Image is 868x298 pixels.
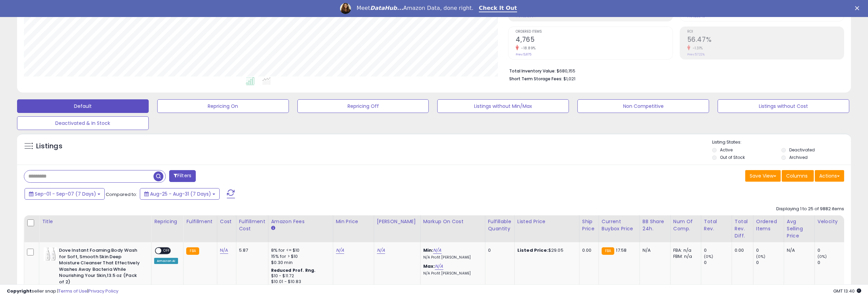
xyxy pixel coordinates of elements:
[687,36,844,45] h2: 56.47%
[517,218,576,225] div: Listed Price
[35,191,96,197] span: Sep-01 - Sep-07 (7 Days)
[370,5,403,11] i: DataHub...
[140,188,220,200] button: Aug-25 - Aug-31 (7 Days)
[59,247,142,287] b: Dove Instant Foaming Body Wash for Soft, Smooth Skin Deep Moisture Cleanser That Effectively Wash...
[423,255,480,260] p: N/A Profit [PERSON_NAME]
[186,247,199,255] small: FBA
[789,154,808,160] label: Archived
[776,206,844,212] div: Displaying 1 to 25 of 9882 items
[582,247,593,253] div: 0.00
[239,218,265,232] div: Fulfillment Cost
[154,258,178,264] div: Amazon AI
[789,147,815,153] label: Deactivated
[239,247,263,253] div: 5.87
[712,139,851,146] p: Listing States:
[435,263,443,270] a: N/A
[356,5,473,12] div: Meet Amazon Data, done right.
[745,170,781,182] button: Save View
[437,99,569,113] button: Listings without Min/Max
[815,170,844,182] button: Actions
[220,218,233,225] div: Cost
[735,218,750,239] div: Total Rev. Diff.
[517,247,574,253] div: $29.05
[169,170,196,182] button: Filters
[509,68,556,74] b: Total Inventory Value:
[690,46,703,51] small: -1.31%
[704,260,732,266] div: 0
[423,247,433,253] b: Min:
[756,260,784,266] div: 0
[58,288,87,294] a: Terms of Use
[433,247,441,254] a: N/A
[673,247,696,253] div: FBA: n/a
[271,273,328,279] div: $10 - $11.72
[704,218,729,232] div: Total Rev.
[517,247,548,253] b: Listed Price:
[7,288,118,295] div: seller snap | |
[336,247,344,254] a: N/A
[786,172,808,179] span: Columns
[782,170,814,182] button: Columns
[340,3,351,14] img: Profile image for Georgie
[88,288,118,294] a: Privacy Policy
[161,248,172,254] span: OFF
[756,218,781,232] div: Ordered Items
[818,218,842,225] div: Velocity
[106,191,137,198] span: Compared to:
[818,247,845,253] div: 0
[271,279,328,285] div: $10.01 - $10.83
[42,218,148,225] div: Title
[509,66,839,74] li: $680,155
[271,260,328,266] div: $0.30 min
[516,52,531,56] small: Prev: 5,875
[17,99,149,113] button: Default
[602,247,614,255] small: FBA
[855,6,862,10] div: Close
[735,247,748,253] div: 0.00
[673,253,696,260] div: FBM: n/a
[271,218,330,225] div: Amazon Fees
[643,218,667,232] div: BB Share 24h.
[17,116,149,130] button: Deactivated & In Stock
[687,30,844,34] span: ROI
[509,76,562,82] b: Short Term Storage Fees:
[516,30,672,34] span: Ordered Items
[377,247,385,254] a: N/A
[150,191,211,197] span: Aug-25 - Aug-31 (7 Days)
[44,247,57,261] img: 412rtGxS90L._SL40_.jpg
[377,218,417,225] div: [PERSON_NAME]
[704,254,713,259] small: (0%)
[563,76,575,82] span: $1,021
[271,253,328,260] div: 15% for > $10
[336,218,371,225] div: Min Price
[420,215,485,242] th: The percentage added to the cost of goods (COGS) that forms the calculator for Min & Max prices.
[7,288,32,294] strong: Copyright
[271,267,316,273] b: Reduced Prof. Rng.
[616,247,627,253] span: 17.58
[787,218,812,239] div: Avg Selling Price
[787,247,809,253] div: N/A
[833,288,861,294] span: 2025-09-9 13:40 GMT
[577,99,709,113] button: Non Competitive
[479,5,517,12] a: Check It Out
[818,260,845,266] div: 0
[602,218,637,232] div: Current Buybox Price
[186,218,214,225] div: Fulfillment
[720,154,745,160] label: Out of Stock
[423,218,482,225] div: Markup on Cost
[673,218,698,232] div: Num of Comp.
[720,147,733,153] label: Active
[818,254,827,259] small: (0%)
[643,247,665,253] div: N/A
[519,46,536,51] small: -18.89%
[271,247,328,253] div: 8% for <= $10
[220,247,228,254] a: N/A
[488,218,512,232] div: Fulfillable Quantity
[297,99,429,113] button: Repricing Off
[423,263,435,269] b: Max:
[154,218,180,225] div: Repricing
[488,247,509,253] div: 0
[423,271,480,276] p: N/A Profit [PERSON_NAME]
[582,218,596,232] div: Ship Price
[36,142,62,151] h5: Listings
